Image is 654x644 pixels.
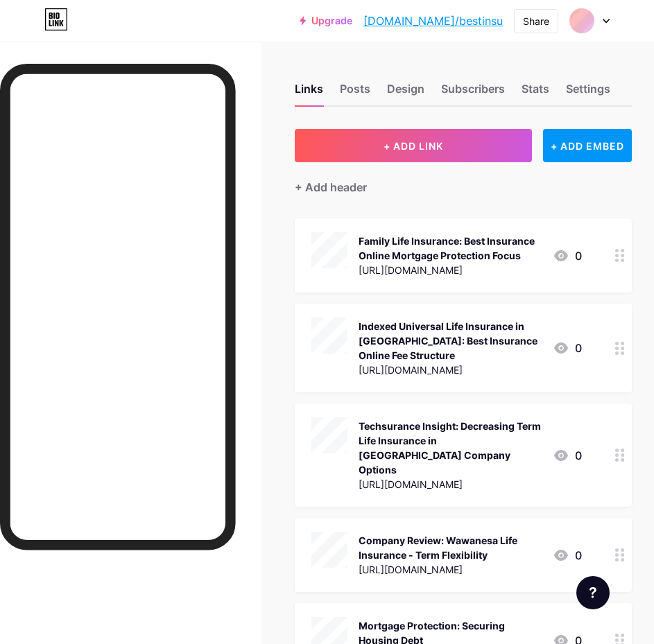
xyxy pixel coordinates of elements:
[566,80,610,105] div: Settings
[295,129,532,162] button: + ADD LINK
[359,477,542,491] div: [URL][DOMAIN_NAME]
[340,80,370,105] div: Posts
[384,140,443,152] span: + ADD LINK
[359,263,542,277] div: [URL][DOMAIN_NAME]
[359,363,542,377] div: [URL][DOMAIN_NAME]
[387,80,424,105] div: Design
[359,562,542,577] div: [URL][DOMAIN_NAME]
[359,419,542,477] div: Techsurance Insight: Decreasing Term Life Insurance in [GEOGRAPHIC_DATA] Company Options
[359,234,542,263] div: Family Life Insurance: Best Insurance Online Mortgage Protection Focus
[553,340,582,356] div: 0
[359,319,542,363] div: Indexed Universal Life Insurance in [GEOGRAPHIC_DATA]: Best Insurance Online Fee Structure
[553,447,582,464] div: 0
[363,12,503,29] a: [DOMAIN_NAME]/bestinsu
[553,547,582,564] div: 0
[553,247,582,264] div: 0
[300,15,352,26] a: Upgrade
[359,533,542,562] div: Company Review: Wawanesa Life Insurance - Term Flexibility
[522,80,549,105] div: Stats
[295,80,323,105] div: Links
[441,80,505,105] div: Subscribers
[523,14,549,28] div: Share
[295,179,367,195] div: + Add header
[543,129,632,162] div: + ADD EMBED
